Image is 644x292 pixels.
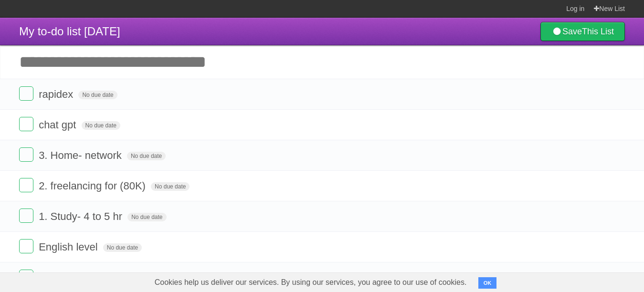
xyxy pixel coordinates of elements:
[39,271,114,283] span: new technology
[39,149,124,161] span: 3. Home- network
[19,209,33,223] label: Done
[39,119,78,131] span: chat gpt
[39,241,100,253] span: English level
[478,277,497,289] button: OK
[39,210,125,222] span: 1. Study- 4 to 5 hr
[540,22,625,41] a: SaveThis List
[82,121,120,130] span: No due date
[19,86,33,101] label: Done
[39,180,148,192] span: 2. freelancing for (80K)
[19,270,33,284] label: Done
[19,178,33,192] label: Done
[19,25,120,38] span: My to-do list [DATE]
[127,152,166,160] span: No due date
[78,91,117,99] span: No due date
[127,213,166,221] span: No due date
[19,239,33,253] label: Done
[582,27,614,36] b: This List
[19,147,33,162] label: Done
[103,243,142,252] span: No due date
[145,273,476,292] span: Cookies help us deliver our services. By using our services, you agree to our use of cookies.
[19,117,33,131] label: Done
[151,182,190,191] span: No due date
[39,88,75,100] span: rapidex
